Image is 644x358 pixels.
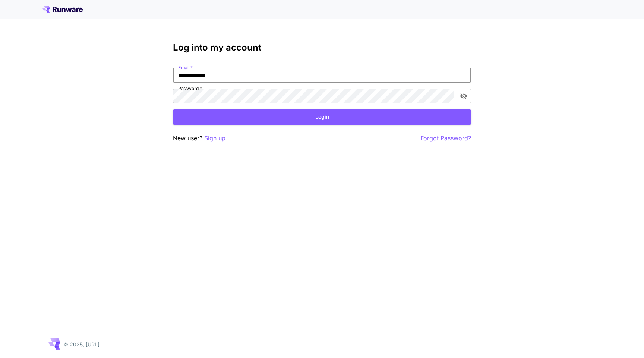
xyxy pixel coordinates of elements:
button: Forgot Password? [420,134,471,143]
label: Password [178,85,202,92]
button: toggle password visibility [457,89,470,103]
p: © 2025, [URL] [63,341,100,348]
h3: Log into my account [173,42,471,53]
label: Email [178,64,193,71]
button: Login [173,109,471,125]
button: Sign up [204,134,225,143]
p: New user? [173,134,225,143]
